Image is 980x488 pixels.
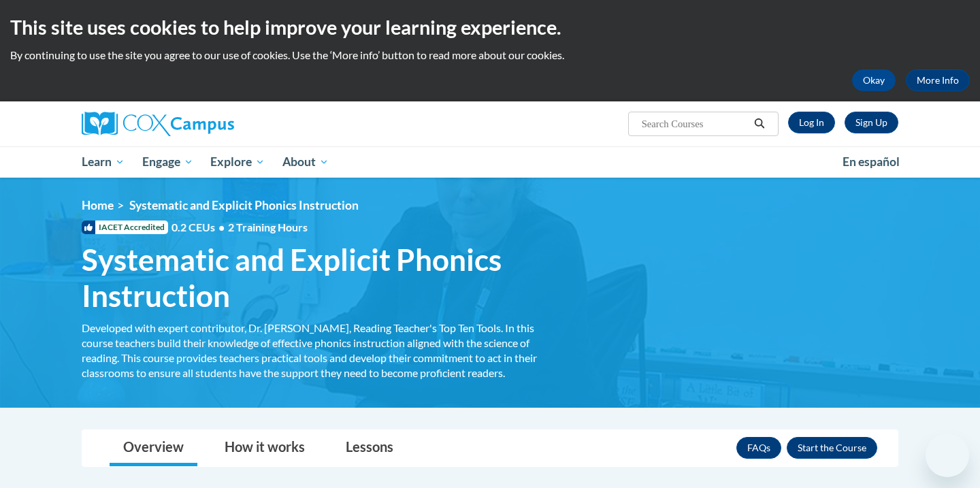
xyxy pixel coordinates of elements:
div: Developed with expert contributor, Dr. [PERSON_NAME], Reading Teacher's Top Ten Tools. In this co... [82,321,551,380]
span: Engage [142,154,193,170]
a: More Info [906,69,970,91]
span: 0.2 CEUs [171,220,308,235]
span: Explore [210,154,265,170]
button: Search [749,116,770,132]
a: About [274,146,338,178]
span: • [218,221,225,233]
a: Explore [201,146,274,178]
a: Overview [110,430,197,466]
button: Enroll [787,437,877,459]
a: En español [834,148,909,176]
img: Cox Campus [82,112,234,136]
a: Lessons [332,430,407,466]
a: Cox Campus [82,112,340,136]
a: How it works [211,430,318,466]
div: Main menu [61,146,919,178]
input: Search Courses [640,116,749,132]
a: Register [845,112,898,133]
span: About [282,154,329,170]
h2: This site uses cookies to help improve your learning experience. [10,14,970,41]
span: 2 Training Hours [228,221,308,233]
span: Systematic and Explicit Phonics Instruction [82,242,551,314]
p: By continuing to use the site you agree to our use of cookies. Use the ‘More info’ button to read... [10,48,970,63]
button: Okay [852,69,896,91]
a: FAQs [736,437,781,459]
a: Engage [133,146,202,178]
iframe: Button to launch messaging window [926,434,969,477]
a: Home [82,198,114,212]
a: Log In [788,112,835,133]
span: IACET Accredited [82,221,168,234]
span: Learn [82,154,125,170]
span: En español [843,154,900,169]
span: Systematic and Explicit Phonics Instruction [129,198,359,212]
a: Learn [73,146,133,178]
